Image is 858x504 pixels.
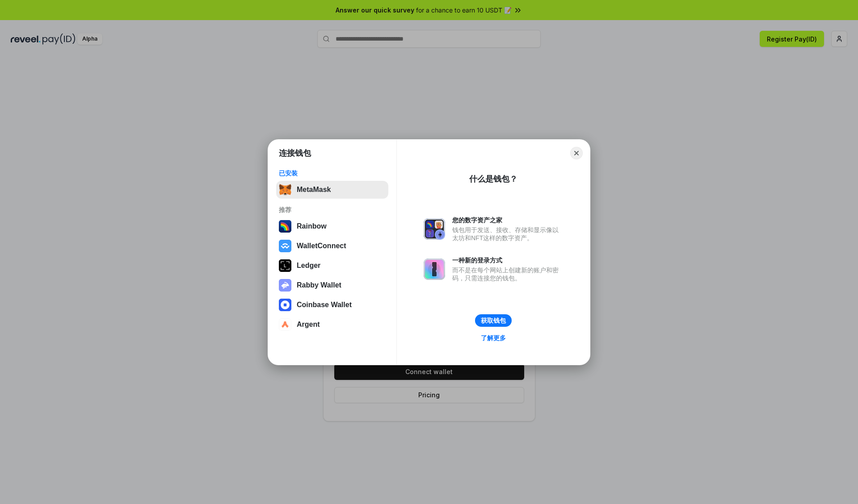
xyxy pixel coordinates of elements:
[276,181,388,199] button: MetaMask
[297,222,327,230] div: Rainbow
[279,183,291,196] img: svg+xml,%3Csvg%20fill%3D%22none%22%20height%3D%2233%22%20viewBox%3D%220%200%2035%2033%22%20width%...
[297,321,320,329] div: Argent
[475,332,511,344] a: 了解更多
[424,258,445,280] img: svg+xml,%3Csvg%20xmlns%3D%22http%3A%2F%2Fwww.w3.org%2F2000%2Fsvg%22%20fill%3D%22none%22%20viewBox...
[276,316,388,333] button: Argent
[279,259,291,272] img: svg+xml,%3Csvg%20xmlns%3D%22http%3A%2F%2Fwww.w3.org%2F2000%2Fsvg%22%20width%3D%2228%22%20height%3...
[279,299,291,311] img: svg+xml,%3Csvg%20width%3D%2228%22%20height%3D%2228%22%20viewBox%3D%220%200%2028%2028%22%20fill%3D...
[452,216,563,224] div: 您的数字资产之家
[279,206,386,214] div: 推荐
[276,296,388,314] button: Coinbase Wallet
[279,240,291,252] img: svg+xml,%3Csvg%20width%3D%2228%22%20height%3D%2228%22%20viewBox%3D%220%200%2028%2028%22%20fill%3D...
[279,279,291,292] img: svg+xml,%3Csvg%20xmlns%3D%22http%3A%2F%2Fwww.w3.org%2F2000%2Fsvg%22%20fill%3D%22none%22%20viewBox...
[469,174,517,184] div: 什么是钱包？
[452,226,563,242] div: 钱包用于发送、接收、存储和显示像以太坊和NFT这样的数字资产。
[276,257,388,275] button: Ledger
[297,242,346,250] div: WalletConnect
[297,262,320,270] div: Ledger
[424,218,445,240] img: svg+xml,%3Csvg%20xmlns%3D%22http%3A%2F%2Fwww.w3.org%2F2000%2Fsvg%22%20fill%3D%22none%22%20viewBox...
[570,147,583,159] button: Close
[276,237,388,255] button: WalletConnect
[481,317,506,325] div: 获取钱包
[481,334,506,342] div: 了解更多
[297,281,341,289] div: Rabby Wallet
[452,266,563,282] div: 而不是在每个网站上创建新的账户和密码，只需连接您的钱包。
[297,301,352,309] div: Coinbase Wallet
[297,186,331,194] div: MetaMask
[279,318,291,331] img: svg+xml,%3Csvg%20width%3D%2228%22%20height%3D%2228%22%20viewBox%3D%220%200%2028%2028%22%20fill%3D...
[276,217,388,235] button: Rainbow
[279,148,311,158] h1: 连接钱包
[276,276,388,294] button: Rabby Wallet
[475,314,512,327] button: 获取钱包
[279,220,291,233] img: svg+xml,%3Csvg%20width%3D%22120%22%20height%3D%22120%22%20viewBox%3D%220%200%20120%20120%22%20fil...
[452,256,563,264] div: 一种新的登录方式
[279,169,386,177] div: 已安装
